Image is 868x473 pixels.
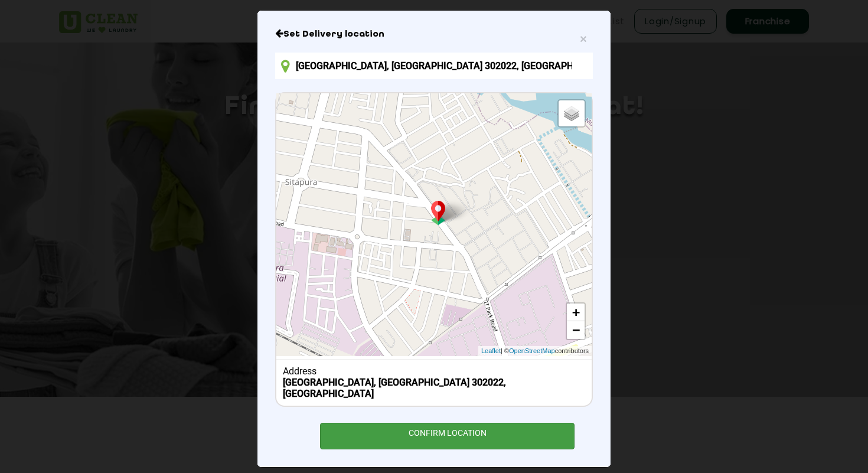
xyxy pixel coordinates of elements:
div: Address [283,366,586,377]
h6: Close [275,28,593,40]
a: OpenStreetMap [509,346,555,356]
a: Layers [559,100,585,126]
b: [GEOGRAPHIC_DATA], [GEOGRAPHIC_DATA] 302022, [GEOGRAPHIC_DATA] [283,377,506,399]
a: Zoom out [567,321,585,339]
div: CONFIRM LOCATION [320,423,575,449]
button: Close [580,32,587,45]
input: Enter location [275,53,593,79]
a: Zoom in [567,304,585,321]
div: | © contributors [478,346,592,356]
a: Leaflet [481,346,501,356]
span: × [580,32,587,45]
